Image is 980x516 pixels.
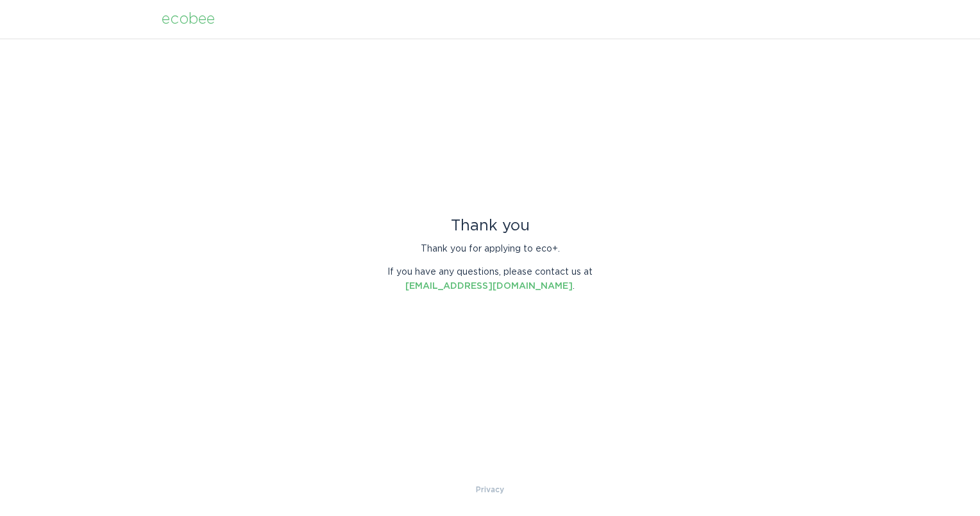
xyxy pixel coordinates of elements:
p: If you have any questions, please contact us at . [378,265,602,293]
div: Thank you [378,219,602,233]
p: Thank you for applying to eco+. [378,242,602,256]
a: Privacy Policy & Terms of Use [476,483,504,497]
a: [EMAIL_ADDRESS][DOMAIN_NAME] [405,282,573,291]
div: ecobee [162,12,215,26]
